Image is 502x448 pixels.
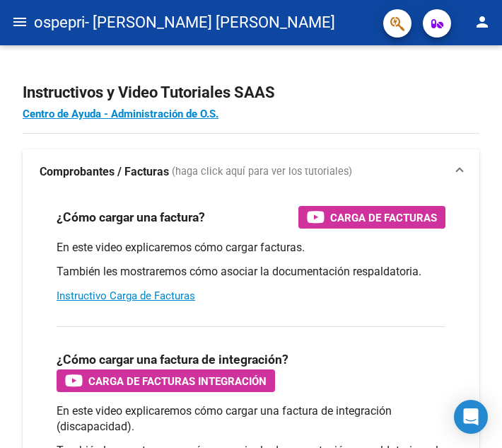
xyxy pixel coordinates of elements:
a: Centro de Ayuda - Administración de O.S. [23,108,218,120]
span: - [PERSON_NAME] [PERSON_NAME] [85,7,335,38]
span: (haga click aquí para ver los tutoriales) [172,164,352,180]
button: Carga de Facturas [298,206,445,229]
p: En este video explicaremos cómo cargar una factura de integración (discapacidad). [57,403,445,435]
p: En este video explicaremos cómo cargar facturas. [57,240,445,255]
span: Carga de Facturas Integración [88,372,267,390]
mat-expansion-panel-header: Comprobantes / Facturas (haga click aquí para ver los tutoriales) [23,149,479,195]
span: Carga de Facturas [330,209,437,226]
h3: ¿Cómo cargar una factura de integración? [57,350,288,369]
span: ospepri [34,7,85,38]
h2: Instructivos y Video Tutoriales SAAS [23,79,479,106]
h3: ¿Cómo cargar una factura? [57,207,205,227]
mat-icon: person [474,13,491,30]
p: También les mostraremos cómo asociar la documentación respaldatoria. [57,264,445,280]
div: Open Intercom Messenger [454,400,488,434]
strong: Comprobantes / Facturas [40,164,169,180]
a: Instructivo Carga de Facturas [57,289,195,302]
button: Carga de Facturas Integración [57,369,275,392]
mat-icon: menu [11,13,28,30]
